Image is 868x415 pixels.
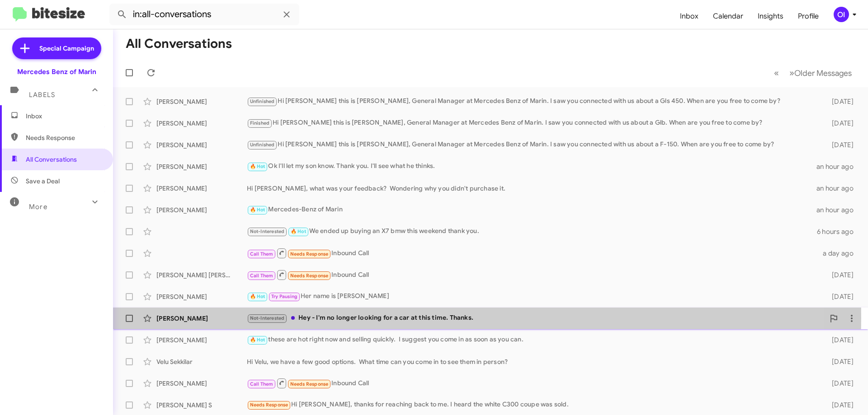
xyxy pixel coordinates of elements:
span: 🔥 Hot [250,337,265,343]
span: Save a Deal [26,177,60,186]
div: Hi [PERSON_NAME] this is [PERSON_NAME], General Manager at Mercedes Benz of Marin. I saw you conn... [247,140,817,150]
div: Hi Velu, we have a few good options. What time can you come in to see them in person? [247,357,817,366]
div: Inbound Call [247,269,817,280]
span: Unfinished [250,142,275,148]
input: Search [109,4,299,25]
a: Calendar [706,3,750,29]
span: Needs Response [290,251,329,257]
div: [PERSON_NAME] [156,336,247,345]
button: Next [784,64,857,82]
div: 6 hours ago [817,227,861,236]
div: OI [834,7,849,22]
span: Needs Response [250,402,288,408]
span: 🔥 Hot [250,207,265,213]
span: Needs Response [290,273,329,279]
div: [DATE] [817,119,861,128]
div: [PERSON_NAME] [PERSON_NAME] [156,270,247,280]
div: [DATE] [817,336,861,345]
div: We ended up buying an X7 bmw this weekend thank you. [247,226,817,237]
span: Labels [29,91,55,99]
span: » [789,67,794,79]
div: Hi [PERSON_NAME], thanks for reaching back to me. I heard the white C300 coupe was sold. [247,400,817,410]
div: [DATE] [817,270,861,280]
div: [PERSON_NAME] [156,140,247,149]
div: [DATE] [817,379,861,388]
span: Finished [250,120,270,126]
div: Hi [PERSON_NAME] this is [PERSON_NAME], General Manager at Mercedes Benz of Marin. I saw you conn... [247,96,817,107]
span: Unfinished [250,98,275,104]
div: these are hot right now and selling quickly. I suggest you come in as soon as you can. [247,335,817,345]
a: Insights [750,3,791,29]
div: [PERSON_NAME] [156,205,247,214]
h1: All Conversations [126,37,232,51]
div: [DATE] [817,292,861,301]
span: Inbox [26,112,103,121]
span: Try Pausing [271,294,297,299]
div: Hi [PERSON_NAME] this is [PERSON_NAME], General Manager at Mercedes Benz of Marin. I saw you conn... [247,118,817,128]
div: Velu Sekkilar [156,357,247,366]
div: a day ago [817,249,861,258]
span: Not-Interested [250,228,285,234]
div: [PERSON_NAME] S [156,401,247,410]
span: Not-Interested [250,315,285,321]
div: [DATE] [817,357,861,366]
a: Special Campaign [12,37,101,59]
div: [PERSON_NAME] [156,184,247,193]
button: OI [826,7,858,22]
div: [PERSON_NAME] [156,162,247,171]
div: Hey - I'm no longer looking for a car at this time. Thanks. [247,313,825,323]
div: [DATE] [817,140,861,149]
button: Previous [769,64,784,82]
span: 🔥 Hot [250,294,265,299]
div: Inbound Call [247,247,817,259]
div: Hi [PERSON_NAME], what was your feedback? Wondering why you didn't purchase it. [247,184,816,193]
a: Inbox [673,3,706,29]
div: an hour ago [816,184,861,193]
span: « [774,67,779,79]
span: 🔥 Hot [291,228,306,234]
div: Her name is [PERSON_NAME] [247,291,817,302]
nav: Page navigation example [769,64,857,82]
span: Needs Response [26,133,103,142]
div: [PERSON_NAME] [156,379,247,388]
span: Older Messages [794,68,852,78]
a: Profile [791,3,826,29]
span: Needs Response [290,381,329,387]
div: an hour ago [816,205,861,214]
span: 🔥 Hot [250,163,265,169]
div: Mercedes Benz of Marin [17,67,96,76]
div: an hour ago [816,162,861,171]
div: [DATE] [817,97,861,106]
div: [PERSON_NAME] [156,292,247,301]
div: [PERSON_NAME] [156,97,247,106]
div: [PERSON_NAME] [156,119,247,128]
span: Call Them [250,251,274,257]
span: Special Campaign [39,44,94,53]
div: Ok I'll let my son know. Thank you. I'll see what he thinks. [247,161,816,172]
span: More [29,203,47,211]
div: [DATE] [817,401,861,410]
span: All Conversations [26,155,77,164]
span: Call Them [250,381,274,387]
div: Mercedes-Benz of Marin [247,205,816,215]
div: Inbound Call [247,378,817,389]
span: Call Them [250,273,274,279]
div: [PERSON_NAME] [156,314,247,323]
